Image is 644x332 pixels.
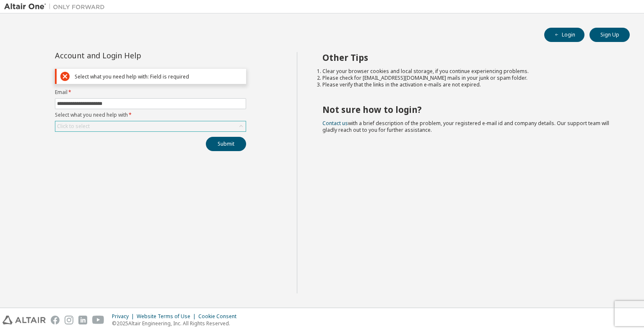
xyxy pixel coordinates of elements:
[65,316,73,324] img: instagram.svg
[55,112,246,118] label: Select what you need help with
[322,75,615,81] li: Please check for [EMAIL_ADDRESS][DOMAIN_NAME] mails in your junk or spam folder.
[51,316,60,324] img: facebook.svg
[322,120,609,133] span: with a brief description of the problem, your registered e-mail id and company details. Our suppo...
[322,120,348,127] a: Contact us
[112,313,137,320] div: Privacy
[322,52,615,63] h2: Other Tips
[544,28,584,42] button: Login
[55,89,246,96] label: Email
[92,316,104,324] img: youtube.svg
[137,313,198,320] div: Website Terms of Use
[4,3,109,11] img: Altair One
[206,137,246,151] button: Submit
[55,121,246,131] div: Click to select
[57,123,90,130] div: Click to select
[322,68,615,75] li: Clear your browser cookies and local storage, if you continue experiencing problems.
[322,81,615,88] li: Please verify that the links in the activation e-mails are not expired.
[589,28,630,42] button: Sign Up
[112,320,241,327] p: © 2025 Altair Engineering, Inc. All Rights Reserved.
[198,313,241,320] div: Cookie Consent
[322,104,615,115] h2: Not sure how to login?
[78,316,87,324] img: linkedin.svg
[75,73,242,80] div: Select what you need help with: Field is required
[55,52,208,59] div: Account and Login Help
[3,316,46,324] img: altair_logo.svg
